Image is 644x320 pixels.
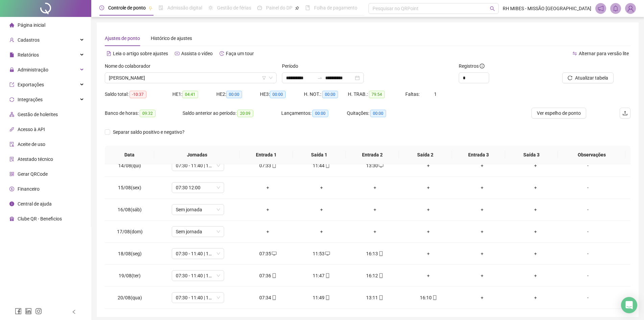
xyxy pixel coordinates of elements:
[117,229,143,234] span: 17/08(dom)
[461,294,503,301] div: +
[35,308,42,315] span: instagram
[346,146,399,164] th: Entrada 2
[140,110,156,117] span: 09:32
[572,51,577,56] span: swap
[271,163,277,168] span: mobile
[568,250,608,257] div: -
[9,187,14,191] span: dollar
[118,251,142,256] span: 18/08(seg)
[226,51,254,56] span: Faça um tour
[119,273,141,278] span: 19/08(ter)
[271,273,277,278] span: mobile
[405,91,421,97] span: Faltas:
[432,295,437,300] span: mobile
[208,5,213,10] span: sun
[18,82,44,87] span: Exportações
[176,249,220,259] span: 07:30 - 11:40 | 13:00 - 15:50
[314,5,357,10] span: Folha de pagamento
[407,294,450,301] div: 16:10
[514,206,557,213] div: +
[304,90,348,98] div: H. NOT.:
[514,272,557,279] div: +
[461,206,503,213] div: +
[246,206,289,213] div: +
[563,151,620,158] span: Observações
[9,67,14,72] span: lock
[325,251,330,256] span: desktop
[378,163,383,168] span: desktop
[300,184,342,191] div: +
[354,162,396,169] div: 13:30
[18,142,45,147] span: Aceite de uso
[322,91,338,98] span: 00:00
[9,127,14,132] span: api
[621,297,637,313] div: Open Intercom Messenger
[568,206,608,213] div: -
[399,146,452,164] th: Saída 2
[246,228,289,235] div: +
[348,90,405,98] div: H. TRAB.:
[293,146,346,164] th: Saída 1
[266,5,292,10] span: Painel do DP
[176,293,220,303] span: 07:30 - 11:40 | 13:00 - 15:50
[354,272,396,279] div: 16:12
[452,146,505,164] th: Entrada 3
[9,142,14,147] span: audit
[9,216,14,221] span: gift
[562,72,614,83] button: Atualizar tabela
[271,295,277,300] span: mobile
[99,5,104,10] span: clock-circle
[18,52,39,58] span: Relatórios
[579,51,629,56] span: Alternar para versão lite
[18,186,40,192] span: Financeiro
[176,271,220,281] span: 07:30 - 11:40 | 13:00 - 15:50
[18,156,53,162] span: Atestado técnico
[105,90,172,98] div: Saldo total:
[18,171,48,177] span: Gerar QRCode
[108,5,146,10] span: Controle de ponto
[72,310,76,314] span: left
[9,112,14,117] span: apartment
[369,91,385,98] span: 79:54
[407,272,450,279] div: +
[354,228,396,235] div: +
[109,73,272,83] span: MARIA LAURA SANTOS DE SOUZA
[246,250,289,257] div: 07:35
[317,75,323,81] span: swap-right
[219,51,224,56] span: history
[537,109,581,117] span: Ver espelho de ponto
[568,162,608,169] div: -
[461,228,503,235] div: +
[113,51,168,56] span: Leia o artigo sobre ajustes
[18,201,52,207] span: Central de ajuda
[407,162,450,169] div: +
[105,109,183,117] div: Banco de horas:
[18,127,45,132] span: Acesso à API
[407,228,450,235] div: +
[370,110,386,117] span: 00:00
[105,146,154,164] th: Data
[269,76,273,80] span: down
[300,294,342,301] div: 11:49
[257,5,262,10] span: dashboard
[175,51,180,56] span: youtube
[181,51,213,56] span: Assista o vídeo
[407,184,450,191] div: +
[159,5,163,10] span: file-done
[105,62,155,70] label: Nome do colaborador
[246,162,289,169] div: 07:33
[151,36,192,41] span: Histórico de ajustes
[182,91,198,98] span: 04:41
[246,294,289,301] div: 07:34
[18,67,48,72] span: Administração
[148,6,152,10] span: pushpin
[176,227,220,237] span: Sem jornada
[514,184,557,191] div: +
[325,163,330,168] span: mobile
[407,206,450,213] div: +
[240,146,293,164] th: Entrada 1
[270,91,286,98] span: 00:00
[354,206,396,213] div: +
[295,6,299,10] span: pushpin
[378,273,383,278] span: mobile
